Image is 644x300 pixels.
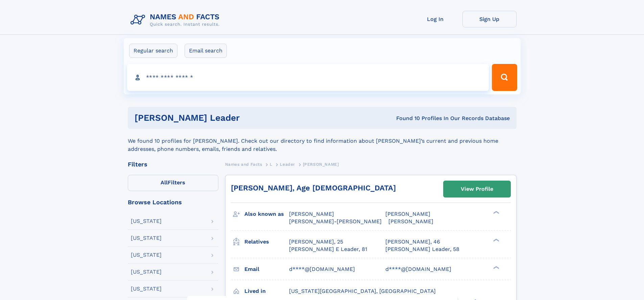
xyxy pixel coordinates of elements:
[385,246,459,253] a: [PERSON_NAME] Leader, 58
[161,179,168,186] span: All
[131,252,162,258] div: [US_STATE]
[225,160,262,168] a: Names and Facts
[289,211,334,217] span: [PERSON_NAME]
[270,162,272,167] span: L
[244,236,289,248] h3: Relatives
[492,64,517,91] button: Search Button
[128,129,517,153] div: We found 10 profiles for [PERSON_NAME]. Check out our directory to find information about [PERSON...
[131,218,162,224] div: [US_STATE]
[318,115,510,122] div: Found 10 Profiles In Our Records Database
[128,161,218,167] div: Filters
[289,288,436,294] span: [US_STATE][GEOGRAPHIC_DATA], [GEOGRAPHIC_DATA]
[128,11,225,29] img: Logo Names and Facts
[185,44,227,58] label: Email search
[385,211,430,217] span: [PERSON_NAME]
[127,64,489,91] input: search input
[289,218,382,225] span: [PERSON_NAME]-[PERSON_NAME]
[129,44,177,58] label: Regular search
[244,208,289,220] h3: Also known as
[280,160,295,168] a: Leader
[388,218,433,225] span: [PERSON_NAME]
[128,199,218,205] div: Browse Locations
[244,285,289,297] h3: Lived in
[131,235,162,241] div: [US_STATE]
[408,11,462,27] a: Log In
[385,238,440,246] a: [PERSON_NAME], 46
[289,238,343,246] a: [PERSON_NAME], 25
[131,269,162,275] div: [US_STATE]
[289,246,367,253] a: [PERSON_NAME] E Leader, 81
[244,263,289,275] h3: Email
[462,11,517,27] a: Sign Up
[270,160,272,168] a: L
[135,114,318,122] h1: [PERSON_NAME] leader
[492,210,500,215] div: ❯
[444,181,510,197] a: View Profile
[492,238,500,242] div: ❯
[280,162,295,167] span: Leader
[492,265,500,270] div: ❯
[131,286,162,292] div: [US_STATE]
[461,181,493,197] div: View Profile
[128,175,218,191] label: Filters
[303,162,339,167] span: [PERSON_NAME]
[231,184,396,192] a: [PERSON_NAME], Age [DEMOGRAPHIC_DATA]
